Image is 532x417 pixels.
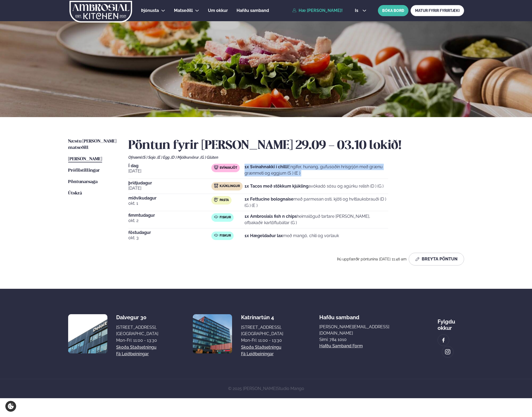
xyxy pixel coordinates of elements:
[245,164,388,176] p: Engifer, hunang, gufusoðin hrísgrjón með grænu grænmeti og eggjum (S ) (E )
[68,168,100,173] span: Prófílstillingar
[68,191,82,196] span: Útskrá
[245,183,383,189] p: avókadó sósu og agúrku relish (D ) (G )
[193,314,232,353] img: image alt
[68,167,100,174] a: Prófílstillingar
[411,5,464,16] a: MATUR FYRIR FYRIRTÆKI
[241,314,283,321] div: Katrínartún 4
[128,230,211,235] span: föstudagur
[245,196,388,209] p: með parmesan osti, kjöti og hvítlauksbrauði (D ) (G ) (E )
[220,166,237,170] span: Svínakjöt
[68,138,118,151] a: Næstu [PERSON_NAME] matseðill
[69,1,133,23] img: logo
[355,8,360,13] span: is
[128,155,464,159] div: Ofnæmi:
[214,233,218,237] img: fish.svg
[241,337,283,344] div: Mon-Fri: 11:00 - 13:30
[245,233,283,238] strong: 1x Hægeldaður lax
[237,8,269,13] span: Hafðu samband
[214,184,218,188] img: chicken.svg
[128,213,211,218] span: fimmtudagur
[128,138,464,153] h2: Pöntun fyrir [PERSON_NAME] 29.09 - 03.10 lokið!
[442,346,453,357] a: image alt
[319,324,402,336] a: [PERSON_NAME][EMAIL_ADDRESS][DOMAIN_NAME]
[445,349,451,355] img: image alt
[208,8,228,13] span: Um okkur
[228,386,304,391] span: © 2025 [PERSON_NAME]
[220,234,231,238] span: Fiskur
[277,386,304,391] a: Studio Mango
[116,314,158,321] div: Dalvegur 30
[5,401,16,412] a: Cookie settings
[141,8,159,13] span: Þjónusta
[220,215,231,220] span: Fiskur
[220,184,240,188] span: Kjúklingur
[220,198,229,202] span: Pasta
[128,235,211,241] span: okt. 3
[128,200,211,207] span: okt. 1
[68,139,116,150] span: Næstu [PERSON_NAME] matseðill
[319,336,402,343] p: Sími: 784 1010
[409,253,464,265] button: Breyta Pöntun
[128,196,211,200] span: miðvikudagur
[351,8,370,13] button: is
[245,197,294,202] strong: 1x Fettucine bolognaise
[116,344,156,351] a: Skoða staðsetningu
[116,324,158,337] div: [STREET_ADDRESS], [GEOGRAPHIC_DATA]
[237,7,269,14] a: Hafðu samband
[171,155,200,159] span: (D ) Mjólkurvörur ,
[128,218,211,224] span: okt. 2
[214,165,218,170] img: pork.svg
[245,164,288,169] strong: 1x Svínahnakki í chilli
[245,233,339,239] p: með mangó, chilí og vorlauk
[174,8,193,13] span: Matseðill
[245,184,308,189] strong: 1x Tacos með stökkum kjúkling
[142,155,157,159] span: (S ) Soja ,
[68,190,82,197] a: Útskrá
[337,257,407,261] span: Þú uppfærðir pöntunina [DATE] 11:46 am
[200,155,218,159] span: (G ) Glúten
[319,310,359,321] span: Hafðu samband
[68,180,98,184] span: Pöntunarsaga
[68,314,107,353] img: image alt
[214,215,218,219] img: fish.svg
[319,343,363,349] a: Hafðu samband form
[174,7,193,14] a: Matseðill
[245,214,297,219] strong: 1x Ambrosials fish n chips
[241,344,281,351] a: Skoða staðsetningu
[68,179,98,185] a: Pöntunarsaga
[157,155,171,159] span: (E ) Egg ,
[241,324,283,337] div: [STREET_ADDRESS], [GEOGRAPHIC_DATA]
[245,213,388,226] p: heimalöguð tartare [PERSON_NAME], ofbakaðir kartöflubátar (G )
[128,168,211,174] span: [DATE]
[378,5,408,16] button: BÓKA BORÐ
[208,7,228,14] a: Um okkur
[441,337,446,343] img: image alt
[116,337,158,344] div: Mon-Fri: 11:00 - 13:30
[141,7,159,14] a: Þjónusta
[214,198,218,202] img: pasta.svg
[68,156,102,162] a: [PERSON_NAME]
[292,8,343,13] a: Hæ [PERSON_NAME]!
[438,335,449,346] a: image alt
[68,157,102,161] span: [PERSON_NAME]
[128,185,211,192] span: [DATE]
[128,164,211,168] span: Í dag
[438,314,464,331] div: Fylgdu okkur
[128,181,211,185] span: þriðjudagur
[241,351,274,357] a: Fá leiðbeiningar
[116,351,149,357] a: Fá leiðbeiningar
